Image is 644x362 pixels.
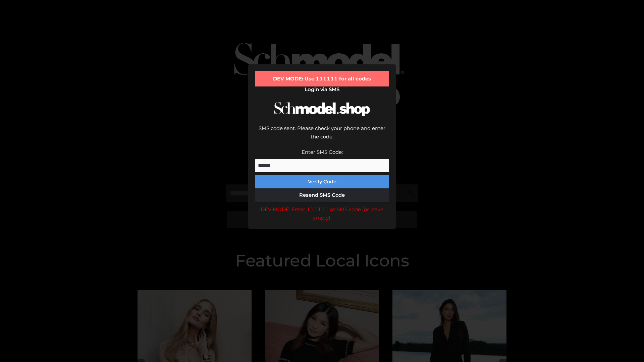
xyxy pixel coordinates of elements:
div: DEV MODE: Use 111111 for all codes [255,71,389,86]
button: Resend SMS Code [255,188,389,202]
label: Enter SMS Code: [302,149,343,155]
div: SMS code sent. Please check your phone and enter the code. [255,124,389,148]
div: DEV MODE: Enter 111111 as SMS code (or leave empty). [255,205,389,222]
img: Schmodel Logo [272,96,372,122]
h2: Login via SMS [255,86,389,93]
button: Verify Code [255,175,389,188]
